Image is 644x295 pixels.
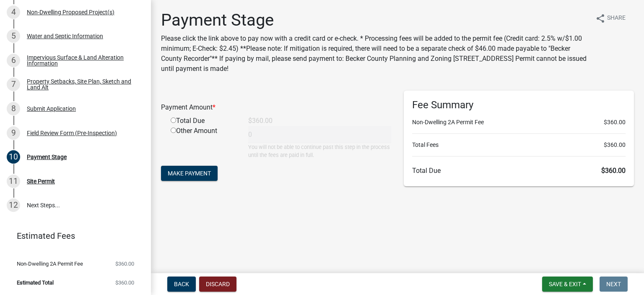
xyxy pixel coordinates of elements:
div: 12 [7,198,20,212]
button: Make Payment [161,166,218,181]
div: Property Setbacks, Site Plan, Sketch and Land Alt [27,78,138,90]
h6: Total Due [412,167,626,175]
span: Share [607,13,626,23]
div: 10 [7,150,20,164]
span: $360.00 [604,118,626,127]
span: Estimated Total [17,280,54,285]
button: Discard [199,277,236,292]
span: Make Payment [168,170,211,177]
span: Non-Dwelling 2A Permit Fee [17,261,83,266]
h6: Fee Summary [412,99,626,111]
div: Site Permit [27,178,55,184]
span: Next [606,281,621,287]
div: Payment Stage [27,154,67,160]
a: Estimated Fees [7,227,138,244]
p: Please click the link above to pay now with a credit card or e-check. * Processing fees will be a... [161,34,589,74]
span: $360.00 [115,280,134,285]
span: $360.00 [601,167,626,175]
span: $360.00 [604,141,626,149]
button: Back [167,277,196,292]
i: share [595,13,605,23]
span: Back [174,281,189,287]
li: Non-Dwelling 2A Permit Fee [412,118,626,127]
h1: Payment Stage [161,10,589,30]
div: 4 [7,5,20,19]
div: Water and Septic Information [27,33,103,39]
div: Field Review Form (Pre-Inspection) [27,130,117,136]
div: Payment Amount [155,102,397,112]
button: Next [600,277,628,292]
div: Impervious Surface & Land Alteration Information [27,55,138,66]
div: 11 [7,175,20,188]
li: Total Fees [412,141,626,149]
div: 7 [7,78,20,91]
div: Submit Application [27,106,76,112]
button: shareShare [589,10,632,26]
div: Total Due [164,116,242,126]
div: 8 [7,102,20,115]
span: Save & Exit [549,281,581,287]
span: $360.00 [115,261,134,266]
div: 5 [7,29,20,43]
button: Save & Exit [542,277,593,292]
div: Other Amount [164,126,242,159]
div: 9 [7,126,20,140]
div: Non-Dwelling Proposed Project(s) [27,9,114,15]
div: 6 [7,54,20,67]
